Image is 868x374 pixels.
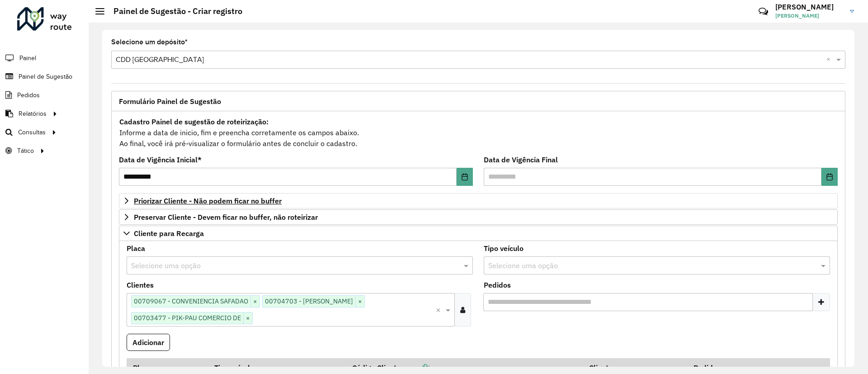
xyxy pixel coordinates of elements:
[104,6,242,16] h2: Painel de Sugestão - Criar registro
[19,109,47,118] span: Relatórios
[243,313,252,324] span: ×
[19,72,72,81] span: Painel de Sugestão
[401,363,429,372] a: Copiar
[119,116,838,149] div: Informe a data de inicio, fim e preencha corretamente os campos abaixo. Ao final, você irá pré-vi...
[436,304,443,315] span: Clear all
[484,154,558,165] label: Data de Vigência Final
[134,213,318,221] span: Preservar Cliente - Devem ficar no buffer, não roteirizar
[775,3,843,11] h3: [PERSON_NAME]
[119,226,838,241] a: Cliente para Recarga
[119,193,838,208] a: Priorizar Cliente - Não podem ficar no buffer
[119,209,838,225] a: Preservar Cliente - Devem ficar no buffer, não roteirizar
[132,312,243,323] span: 00703477 - PIK-PAU COMERCIO DE
[127,334,170,351] button: Adicionar
[263,296,355,307] span: 00704703 - [PERSON_NAME]
[17,146,34,156] span: Tático
[134,197,282,204] span: Priorizar Cliente - Não podem ficar no buffer
[826,54,834,65] span: Clear all
[484,279,511,290] label: Pedidos
[17,90,40,100] span: Pedidos
[127,243,145,254] label: Placa
[119,98,221,105] span: Formulário Painel de Sugestão
[19,53,36,63] span: Painel
[457,168,473,186] button: Choose Date
[484,243,524,254] label: Tipo veículo
[111,37,188,47] label: Selecione um depósito
[355,296,364,307] span: ×
[119,117,269,126] strong: Cadastro Painel de sugestão de roteirização:
[134,230,204,237] span: Cliente para Recarga
[18,128,46,137] span: Consultas
[775,12,843,20] span: [PERSON_NAME]
[132,296,250,307] span: 00709067 - CONVENIENCIA SAFADAO
[127,279,154,290] label: Clientes
[754,2,773,21] a: Contato Rápido
[821,168,838,186] button: Choose Date
[119,154,202,165] label: Data de Vigência Inicial
[250,296,259,307] span: ×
